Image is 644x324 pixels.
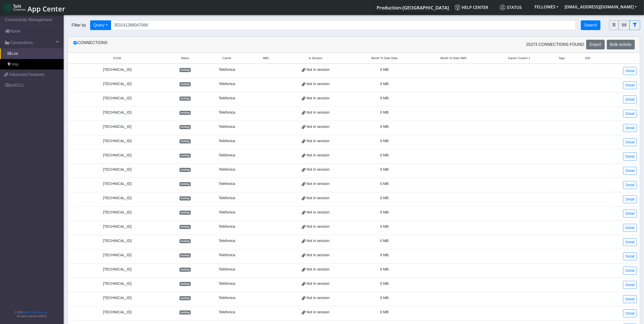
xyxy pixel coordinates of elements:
div: [TECHNICAL_ID] [71,96,163,101]
a: Detail [623,110,637,118]
span: testing [180,111,191,115]
div: Telefonica [207,252,247,258]
a: Status [498,2,531,12]
button: Search [581,20,600,30]
div: Telefonica [207,181,247,187]
span: Not in session [307,281,330,287]
div: Telefonica [207,167,247,172]
span: Not in session [307,124,330,130]
a: Detail [623,167,637,175]
span: 0 MB [380,310,389,314]
span: testing [180,125,191,129]
span: Not in session [307,238,330,244]
span: 0 MB [380,196,389,200]
input: Search... [111,20,576,30]
span: testing [180,168,191,172]
span: Status [181,56,189,60]
span: Connections [10,40,33,46]
span: testing [180,68,191,72]
span: Month To Date Data [371,56,397,60]
a: Detail [623,181,637,189]
span: Carrier [223,56,231,60]
a: Detail [623,295,637,303]
div: [TECHNICAL_ID] [71,110,163,115]
a: Detail [623,210,637,218]
button: Export [586,40,605,49]
span: Map [11,62,19,67]
div: Telefonica [207,281,247,287]
div: [TECHNICAL_ID] [71,224,163,229]
span: Filter by [67,22,90,28]
button: FELLOWES [531,2,561,11]
div: [TECHNICAL_ID] [71,267,163,272]
a: Detail [623,238,637,246]
span: 0 MB [380,110,389,114]
a: Detail [623,267,637,275]
a: Detail [623,153,637,160]
div: Telefonica [207,224,247,229]
div: [TECHNICAL_ID] [71,167,163,172]
span: 0 MB [380,224,389,228]
span: 0 MB [380,210,389,214]
a: Your current platform instance [376,2,449,12]
span: 0 MB [380,167,389,171]
span: Advanced Features [9,72,45,78]
span: App Center [28,4,65,13]
span: Not in session [307,267,330,272]
div: [TECHNICAL_ID] [71,295,163,301]
span: 0 MB [380,125,389,129]
img: knowledge.svg [455,5,460,10]
span: Not in session [307,153,330,158]
span: 0 MB [380,239,389,243]
a: Detail [623,281,637,289]
span: Month To Date SMS [440,56,467,60]
button: [EMAIL_ADDRESS][DOMAIN_NAME] [561,2,640,11]
div: Telefonica [207,295,247,301]
a: Detail [623,67,637,75]
span: 0 MB [380,139,389,143]
span: testing [180,296,191,300]
div: Telefonica [207,110,247,115]
div: Telefonica [207,195,247,201]
a: Detail [623,138,637,146]
a: Detail [623,195,637,203]
span: testing [180,310,191,315]
div: Telefonica [207,138,247,144]
span: Not in session [307,210,330,215]
span: Not in session [307,96,330,101]
div: [TECHNICAL_ID] [71,309,163,315]
span: testing [180,225,191,229]
img: logo-telit-cinterion-gw-new.png [4,4,25,12]
span: IMEI [263,56,269,60]
div: [TECHNICAL_ID] [71,195,163,201]
div: Connections [69,40,354,49]
span: 0 MB [380,96,389,100]
span: 0 MB [380,67,389,72]
span: Not in session [307,309,330,315]
div: [TECHNICAL_ID] [71,138,163,144]
span: 0 MB [380,296,389,300]
div: [TECHNICAL_ID] [71,81,163,87]
span: Tags [559,56,565,60]
span: testing [180,282,191,286]
a: Help center [453,2,498,12]
span: Not in session [307,67,330,73]
span: Carrier Custom 1 [508,56,530,60]
span: Not in session [307,181,330,187]
span: Not in session [307,110,330,115]
span: testing [180,97,191,101]
div: Telefonica [207,96,247,101]
span: Help center [455,5,488,10]
span: Bulk activity [610,42,632,47]
div: Telefonica [207,267,247,272]
span: testing [180,182,191,186]
div: [TECHNICAL_ID] [71,153,163,158]
div: Telefonica [207,153,247,158]
span: 0 MB [380,82,389,86]
div: [TECHNICAL_ID] [71,181,163,187]
span: Not in session [307,167,330,172]
div: Telefonica [207,238,247,244]
span: Not in session [307,295,330,301]
a: Detail [623,81,637,89]
span: EID [585,56,590,60]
